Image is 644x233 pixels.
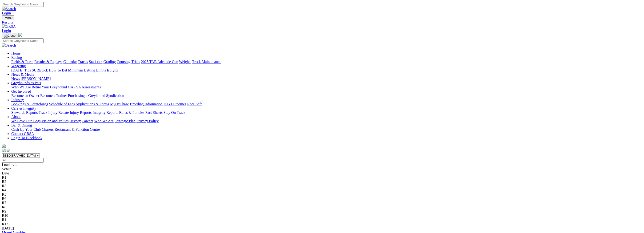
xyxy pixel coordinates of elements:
a: Become an Owner [11,94,39,98]
a: Applications & Forms [76,102,109,106]
a: Syndication [106,94,124,98]
a: Industry [11,98,24,102]
a: Strategic Plan [115,119,136,123]
div: R12 [2,222,642,226]
a: Weights [179,60,191,64]
a: Bookings & Scratchings [11,102,48,106]
a: Purchasing a Greyhound [68,94,105,98]
div: [DATE] [2,226,642,230]
div: Venue [2,167,642,171]
img: logo-grsa-white.png [2,144,6,148]
img: Search [2,7,16,11]
a: GAP SA Assessments [68,85,101,89]
a: Minimum Betting Limits [68,68,106,72]
div: Greyhounds as Pets [11,85,642,89]
div: R5 [2,192,642,197]
img: GRSA [2,24,16,29]
a: Track Injury Rebate [39,111,69,115]
a: News [11,77,20,81]
img: Close [4,34,16,38]
input: Select date [2,158,44,163]
a: Login [2,11,11,15]
a: History [69,119,81,123]
a: Integrity Reports [92,111,118,115]
a: Stewards Reports [11,111,38,115]
a: Cash Up Your Club [11,127,41,131]
img: facebook.svg [2,149,6,152]
a: Tracks [78,60,88,64]
a: We Love Our Dogs [11,119,40,123]
a: Injury Reports [70,111,92,115]
a: Who We Are [94,119,114,123]
a: Become a Trainer [40,94,67,98]
div: Care & Integrity [11,111,642,115]
a: Login [2,29,11,33]
a: Rules & Policies [119,111,144,115]
div: R2 [2,180,642,184]
div: News & Media [11,77,642,81]
div: R7 [2,201,642,205]
span: Loading... [2,163,17,167]
a: Who We Are [11,85,31,89]
a: About [11,115,21,119]
a: Trials [131,60,140,64]
a: Fact Sheets [145,111,163,115]
input: Search [2,38,44,43]
a: Wagering [11,64,26,68]
a: Careers [82,119,93,123]
div: Bar & Dining [11,127,642,132]
a: Racing [11,55,22,59]
div: R6 [2,197,642,201]
a: Fields & Form [11,60,33,64]
div: R3 [2,184,642,188]
a: MyOzChase [110,102,129,106]
div: R4 [2,188,642,192]
a: Bar & Dining [11,123,32,127]
a: Privacy Policy [136,119,159,123]
a: Grading [104,60,116,64]
a: Greyhounds as Pets [11,81,41,85]
a: News & Media [11,72,34,76]
a: Retire Your Greyhound [32,85,67,89]
div: R1 [2,175,642,180]
a: Care & Integrity [11,106,36,110]
a: How To Bet [49,68,67,72]
a: Statistics [89,60,103,64]
a: Schedule of Fees [49,102,75,106]
a: Contact GRSA [11,132,34,136]
a: [PERSON_NAME] [21,77,51,81]
div: R8 [2,205,642,209]
span: Menu [5,16,12,20]
a: Get Involved [11,89,31,93]
a: Calendar [63,60,77,64]
a: Chasers Restaurant & Function Centre [42,127,100,131]
a: [DATE] Tips [11,68,31,72]
div: R10 [2,213,642,218]
button: Toggle navigation [2,33,17,38]
a: Home [11,51,20,55]
a: Coursing [117,60,131,64]
a: Isolynx [107,68,118,72]
img: logo-grsa-white.png [18,33,22,37]
a: 2025 TAB Adelaide Cup [141,60,178,64]
a: Breeding Information [130,102,163,106]
a: Track Maintenance [192,60,221,64]
div: Racing [11,60,642,64]
div: Date [2,171,642,175]
div: About [11,119,642,123]
div: R9 [2,209,642,213]
div: R11 [2,218,642,222]
button: Toggle navigation [2,15,14,20]
a: ICG Outcomes [164,102,186,106]
a: Results [2,20,642,24]
a: SUREpick [32,68,48,72]
a: Stay On Track [164,111,185,115]
div: Wagering [11,68,642,72]
a: Results & Replays [34,60,62,64]
div: Industry [11,102,642,106]
a: Login To Blackbook [11,136,42,140]
img: Search [2,43,16,47]
div: Get Involved [11,94,642,98]
input: Search [2,2,44,7]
